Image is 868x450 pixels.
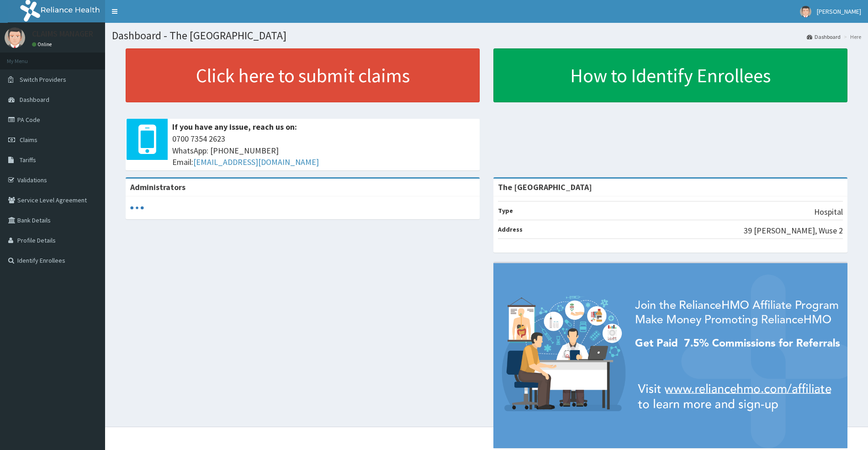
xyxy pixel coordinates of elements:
[20,95,49,104] span: Dashboard
[112,30,861,42] h1: Dashboard - The [GEOGRAPHIC_DATA]
[842,33,861,41] li: Here
[20,156,36,164] span: Tariffs
[130,201,144,215] svg: audio-loading
[126,48,480,102] a: Click here to submit claims
[493,263,847,449] img: provider-team-banner.png
[20,136,37,144] span: Claims
[800,6,811,17] img: User Image
[130,182,185,192] b: Administrators
[172,133,475,168] span: 0700 7354 2623 WhatsApp: [PHONE_NUMBER] Email:
[32,30,93,38] p: CLAIMS MANAGER
[193,157,319,167] a: [EMAIL_ADDRESS][DOMAIN_NAME]
[498,206,513,215] b: Type
[498,182,592,192] strong: The [GEOGRAPHIC_DATA]
[807,33,841,41] a: Dashboard
[20,75,66,84] span: Switch Providers
[493,48,847,102] a: How to Identify Enrollees
[5,27,25,48] img: User Image
[814,206,843,218] p: Hospital
[817,7,861,16] span: [PERSON_NAME]
[32,41,54,48] a: Online
[172,122,297,132] b: If you have any issue, reach us on:
[744,225,843,237] p: 39 [PERSON_NAME], Wuse 2
[498,225,523,233] b: Address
